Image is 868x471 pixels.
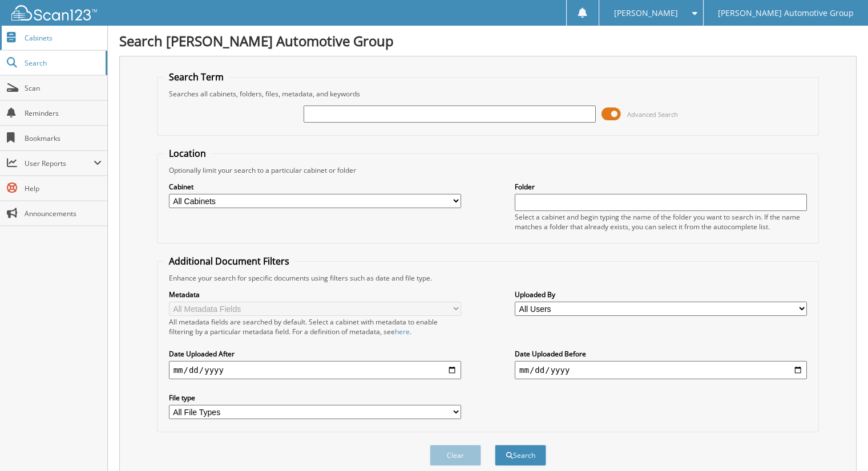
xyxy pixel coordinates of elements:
[430,445,481,466] button: Clear
[515,349,807,359] label: Date Uploaded Before
[169,182,461,192] label: Cabinet
[515,361,807,379] input: end
[25,58,100,68] span: Search
[163,71,229,83] legend: Search Term
[169,393,461,403] label: File type
[11,5,97,21] img: scan123-logo-white.svg
[25,159,94,168] span: User Reports
[119,31,857,50] h1: Search [PERSON_NAME] Automotive Group
[515,182,807,192] label: Folder
[25,83,102,93] span: Scan
[627,110,678,119] span: Advanced Search
[515,290,807,299] label: Uploaded By
[395,327,410,336] a: here
[25,184,102,193] span: Help
[163,89,813,99] div: Searches all cabinets, folders, files, metadata, and keywords
[25,33,102,43] span: Cabinets
[718,10,854,17] span: [PERSON_NAME] Automotive Group
[613,10,677,17] span: [PERSON_NAME]
[25,209,102,218] span: Announcements
[169,349,461,359] label: Date Uploaded After
[169,290,461,299] label: Metadata
[163,165,813,175] div: Optionally limit your search to a particular cabinet or folder
[25,133,102,143] span: Bookmarks
[169,361,461,379] input: start
[495,445,546,466] button: Search
[811,416,868,471] iframe: Chat Widget
[169,317,461,336] div: All metadata fields are searched by default. Select a cabinet with metadata to enable filtering b...
[515,212,807,232] div: Select a cabinet and begin typing the name of the folder you want to search in. If the name match...
[25,108,102,118] span: Reminders
[163,255,295,267] legend: Additional Document Filters
[163,273,813,283] div: Enhance your search for specific documents using filters such as date and file type.
[163,147,212,160] legend: Location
